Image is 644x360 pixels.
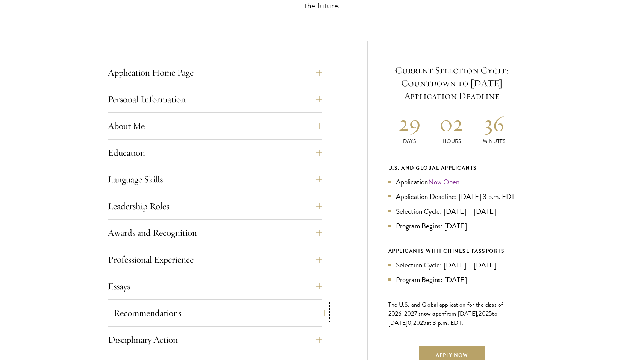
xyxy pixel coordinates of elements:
span: 5 [489,309,492,318]
span: , [411,318,413,327]
li: Application [388,176,515,187]
a: Now Open [428,176,460,187]
span: 7 [414,309,417,318]
button: Leadership Roles [108,197,322,215]
div: APPLICANTS WITH CHINESE PASSPORTS [388,246,515,256]
button: Personal Information [108,90,322,108]
span: 6 [398,309,402,318]
h2: 02 [430,109,473,137]
p: Days [388,137,431,145]
li: Program Begins: [DATE] [388,274,515,285]
button: About Me [108,117,322,135]
li: Selection Cycle: [DATE] – [DATE] [388,206,515,217]
button: Education [108,144,322,162]
span: now open [421,309,444,318]
li: Application Deadline: [DATE] 3 p.m. EDT [388,191,515,202]
li: Program Begins: [DATE] [388,220,515,231]
h2: 29 [388,109,431,137]
p: Minutes [473,137,515,145]
button: Awards and Recognition [108,224,322,242]
button: Recommendations [114,304,328,322]
span: is [417,309,421,318]
button: Essays [108,277,322,295]
div: U.S. and Global Applicants [388,163,515,173]
span: -202 [402,309,414,318]
span: 202 [413,318,423,327]
span: 0 [408,318,411,327]
h5: Current Selection Cycle: Countdown to [DATE] Application Deadline [388,64,515,102]
span: from [DATE], [444,309,479,318]
h2: 36 [473,109,515,137]
p: Hours [430,137,473,145]
button: Professional Experience [108,251,322,269]
button: Application Home Page [108,64,322,82]
span: 202 [479,309,489,318]
button: Disciplinary Action [108,331,322,349]
span: to [DATE] [388,309,497,327]
li: Selection Cycle: [DATE] – [DATE] [388,260,515,270]
span: 5 [423,318,426,327]
span: at 3 p.m. EDT. [427,318,464,327]
span: The U.S. and Global application for the class of 202 [388,300,503,318]
button: Language Skills [108,170,322,188]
